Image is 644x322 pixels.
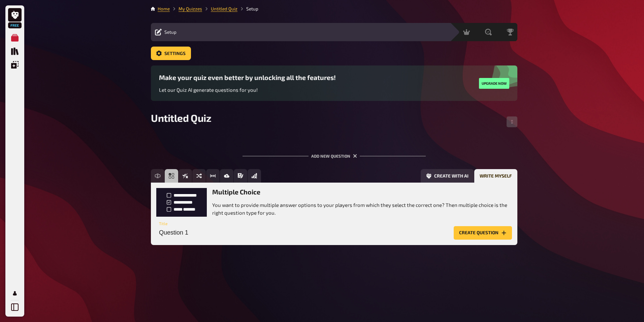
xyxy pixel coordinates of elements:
button: Write myself [474,169,517,183]
button: Change Order [507,116,517,127]
button: Offline Question [248,169,261,183]
p: You want to provide multiple answer options to your players from which they select the correct on... [212,201,512,216]
a: My Account [8,287,22,300]
button: True / False [179,169,192,183]
button: Image Answer [220,169,233,183]
button: Prose (Long text) [234,169,247,183]
span: Let our Quiz AI generate questions for you! [159,87,258,93]
a: My Quizzes [179,6,202,11]
input: Title [156,226,451,240]
li: My Quizzes [170,5,202,12]
li: Setup [237,5,258,12]
button: Multiple Choice [165,169,178,183]
button: Create with AI [421,169,474,183]
span: Settings [164,51,186,56]
button: Upgrade now [479,78,509,89]
h3: Multiple Choice [212,188,512,196]
a: Overlays [8,58,22,72]
a: My Quizzes [8,31,22,45]
button: Free Text Input [151,169,164,183]
span: Untitled Quiz [151,112,211,124]
li: Home [158,5,170,12]
a: Home [158,6,170,11]
span: Free [9,23,21,27]
div: Add new question [243,143,426,164]
h3: Make your quiz even better by unlocking all the features! [159,74,336,81]
li: Untitled Quiz [202,5,237,12]
a: Quiz Library [8,45,22,58]
a: Untitled Quiz [211,6,237,11]
button: Sorting Question [192,169,206,183]
span: Setup [164,29,176,35]
a: Settings [151,47,191,60]
button: Estimation Question [206,169,220,183]
button: Create question [454,226,512,240]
